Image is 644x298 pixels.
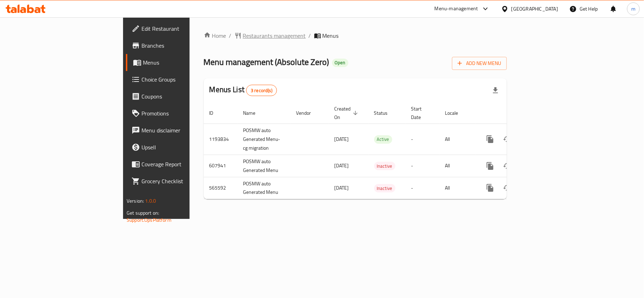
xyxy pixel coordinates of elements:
a: Support.OpsPlatform [127,215,172,225]
span: Start Date [411,105,431,121]
span: [DATE] [335,161,349,170]
div: Menu-management [435,5,478,13]
td: - [406,124,440,155]
span: Open [332,60,348,66]
button: more [482,179,499,196]
span: Inactive [374,162,395,170]
div: Inactive [374,184,395,192]
div: Open [332,59,348,67]
td: All [440,155,476,177]
span: [DATE] [335,183,349,192]
span: Upsell [141,143,225,151]
div: Total records count [246,85,277,96]
td: - [406,177,440,199]
button: Change Status [499,179,516,196]
span: Menus [143,58,225,67]
span: Menu management ( Absolute Zero ) [204,54,329,70]
button: more [482,157,499,174]
span: 3 record(s) [246,87,277,94]
a: Coupons [126,88,231,105]
td: All [440,177,476,199]
button: Add New Menu [452,57,507,70]
span: Name [243,109,265,117]
div: Export file [487,82,504,99]
span: Locale [445,109,468,117]
span: Coverage Report [141,160,225,168]
li: / [309,31,311,40]
span: Promotions [141,109,225,118]
span: Created On [335,105,360,121]
th: Actions [476,102,555,124]
span: ID [209,109,223,117]
span: Restaurants management [243,31,306,40]
a: Menu disclaimer [126,122,231,139]
span: Vendor [296,109,320,117]
span: Choice Groups [141,75,225,84]
span: Edit Restaurant [141,24,225,33]
td: All [440,124,476,155]
span: Grocery Checklist [141,177,225,185]
a: Upsell [126,139,231,156]
span: Version: [127,196,144,205]
td: POSMW auto Generated Menu-cg migration [238,124,291,155]
span: Get support on: [127,208,159,217]
span: m [631,5,636,13]
a: Menus [126,54,231,71]
button: Change Status [499,131,516,148]
nav: breadcrumb [204,31,507,40]
span: Menus [323,31,339,40]
button: more [482,131,499,148]
a: Promotions [126,105,231,122]
span: Branches [141,41,225,50]
span: [DATE] [335,135,349,144]
span: Coupons [141,92,225,101]
a: Branches [126,37,231,54]
span: Menu disclaimer [141,126,225,135]
span: 1.0.0 [145,196,156,205]
td: POSMW auto Generated Menu [238,155,291,177]
td: - [406,155,440,177]
span: Active [374,135,392,143]
button: Change Status [499,157,516,174]
h2: Menus List [209,84,277,96]
a: Edit Restaurant [126,20,231,37]
span: Status [374,109,397,117]
span: Inactive [374,184,395,192]
a: Coverage Report [126,156,231,173]
td: POSMW auto Generated Menu [238,177,291,199]
span: Add New Menu [458,59,501,68]
a: Restaurants management [234,31,306,40]
a: Choice Groups [126,71,231,88]
table: enhanced table [204,102,555,199]
div: [GEOGRAPHIC_DATA] [511,5,558,13]
a: Grocery Checklist [126,173,231,190]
